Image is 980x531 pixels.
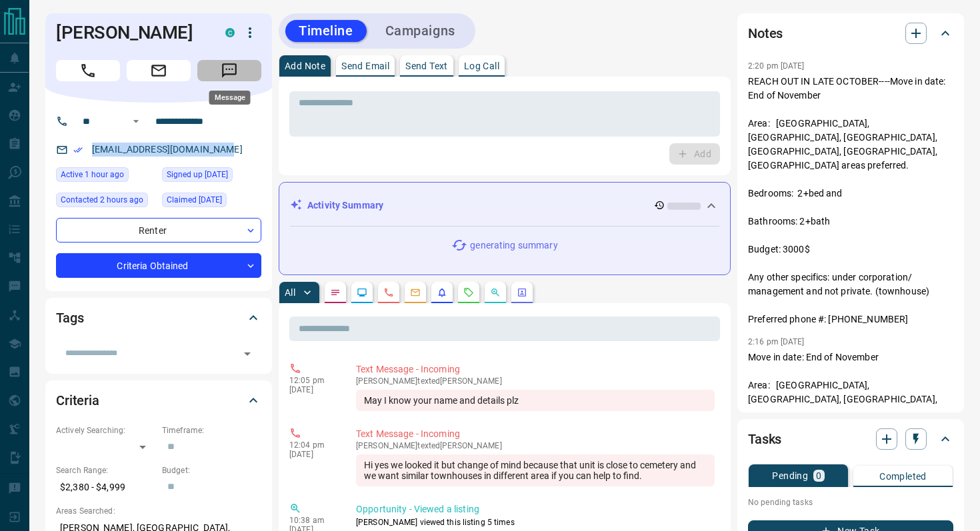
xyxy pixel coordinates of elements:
p: All [285,288,295,297]
div: Renter [56,218,261,243]
svg: Emails [410,287,421,298]
button: Open [128,113,144,129]
h2: Tasks [748,428,781,450]
a: [EMAIL_ADDRESS][DOMAIN_NAME] [92,144,243,155]
div: Tasks [748,423,953,455]
button: Campaigns [372,20,469,42]
p: Search Range: [56,464,155,476]
p: Pending [772,471,808,480]
p: Text Message - Incoming [356,362,715,376]
p: 12:05 pm [289,376,336,385]
div: Criteria Obtained [56,253,261,278]
p: Activity Summary [307,199,383,213]
div: Thu Aug 14 2025 [162,193,261,211]
div: condos.ca [225,28,235,37]
p: Text Message - Incoming [356,427,715,441]
p: Send Text [405,61,448,71]
p: 12:04 pm [289,440,336,450]
p: Opportunity - Viewed a listing [356,502,715,516]
p: REACH OUT IN LATE OCTOBER----Move in date: End of November Area: [GEOGRAPHIC_DATA], [GEOGRAPHIC_D... [748,75,953,326]
p: No pending tasks [748,492,953,512]
p: Actively Searching: [56,424,155,436]
svg: Listing Alerts [437,287,447,298]
svg: Opportunities [490,287,501,298]
span: Email [127,60,191,81]
button: Timeline [285,20,367,42]
span: Active 1 hour ago [61,168,124,181]
div: Tags [56,302,261,334]
svg: Requests [463,287,474,298]
p: Log Call [464,61,499,71]
span: Signed up [DATE] [167,168,228,181]
div: Notes [748,17,953,49]
p: 0 [816,471,821,480]
p: Send Email [341,61,389,71]
p: Budget: [162,464,261,476]
p: Timeframe: [162,424,261,436]
div: Criteria [56,384,261,416]
div: Thu Aug 14 2025 [162,167,261,186]
p: Areas Searched: [56,505,261,517]
div: May I know your name and details plz [356,390,715,411]
svg: Notes [330,287,341,298]
p: Completed [879,472,927,481]
svg: Agent Actions [517,287,527,298]
span: Contacted 2 hours ago [61,193,143,207]
p: Add Note [285,61,325,71]
div: Hi yes we looked it but change of mind because that unit is close to cemetery and we want similar... [356,454,715,486]
span: Call [56,60,120,81]
p: [PERSON_NAME] texted [PERSON_NAME] [356,376,715,386]
p: [DATE] [289,385,336,394]
div: Mon Aug 18 2025 [56,193,155,211]
span: Message [197,60,261,81]
p: 2:16 pm [DATE] [748,337,805,346]
p: generating summary [470,239,557,253]
svg: Email Verified [73,145,83,155]
p: [PERSON_NAME] texted [PERSON_NAME] [356,441,715,450]
button: Open [238,344,257,363]
p: 10:38 am [289,516,336,525]
svg: Calls [383,287,394,298]
p: 2:20 pm [DATE] [748,61,805,71]
h2: Criteria [56,390,99,411]
span: Claimed [DATE] [167,193,222,207]
div: Activity Summary [290,193,719,218]
div: Mon Aug 18 2025 [56,167,155,186]
p: [DATE] [289,450,336,459]
div: Message [209,91,251,105]
svg: Lead Browsing Activity [357,287,367,298]
h2: Notes [748,23,783,44]
h1: [PERSON_NAME] [56,22,205,43]
h2: Tags [56,307,83,328]
p: $2,380 - $4,999 [56,476,155,498]
p: [PERSON_NAME] viewed this listing 5 times [356,516,715,528]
